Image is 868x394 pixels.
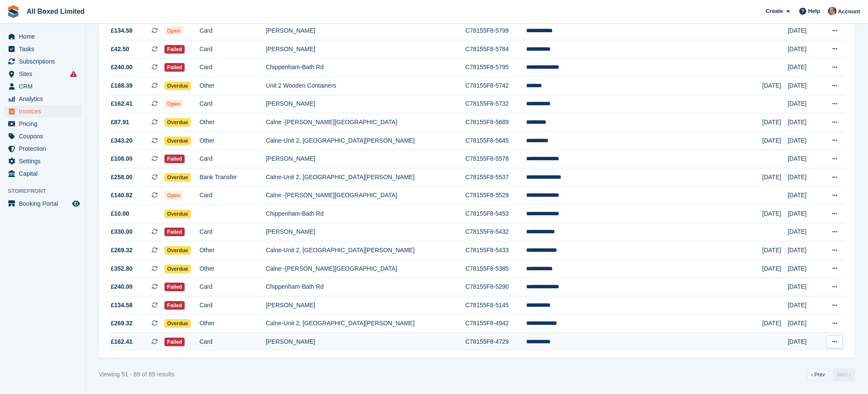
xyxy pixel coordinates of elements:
[164,173,191,182] span: Overdue
[466,260,526,278] td: C78155F8-5385
[200,131,266,150] td: Other
[466,205,526,223] td: C78155F8-5453
[266,186,466,205] td: Calne -[PERSON_NAME][GEOGRAPHIC_DATA]
[762,260,788,278] td: [DATE]
[788,95,821,113] td: [DATE]
[4,118,81,130] a: menu
[200,333,266,351] td: Card
[200,186,266,205] td: Card
[788,205,821,223] td: [DATE]
[164,45,185,54] span: Failed
[266,168,466,186] td: Calne-Unit 2, [GEOGRAPHIC_DATA][PERSON_NAME]
[833,368,855,381] a: Next
[466,40,526,58] td: C78155F8-5784
[466,168,526,186] td: C78155F8-5537
[466,315,526,333] td: C78155F8-4942
[200,76,266,95] td: Other
[111,45,129,54] span: £42.50
[200,95,266,113] td: Card
[4,68,81,80] a: menu
[808,7,820,15] span: Help
[807,368,829,381] a: Previous
[466,223,526,241] td: C78155F8-5432
[788,296,821,315] td: [DATE]
[788,186,821,205] td: [DATE]
[19,198,70,210] span: Booking Portal
[111,81,133,90] span: £188.39
[111,26,133,35] span: £134.58
[4,43,81,55] a: menu
[19,155,70,167] span: Settings
[788,22,821,40] td: [DATE]
[19,68,70,80] span: Sites
[164,82,191,90] span: Overdue
[164,283,185,291] span: Failed
[266,260,466,278] td: Calne -[PERSON_NAME][GEOGRAPHIC_DATA]
[466,150,526,168] td: C78155F8-5578
[164,191,183,200] span: Open
[4,55,81,67] a: menu
[111,136,133,145] span: £343.20
[805,368,857,381] nav: Pages
[466,296,526,315] td: C78155F8-5145
[788,150,821,168] td: [DATE]
[266,95,466,113] td: [PERSON_NAME]
[266,315,466,333] td: Calne-Unit 2, [GEOGRAPHIC_DATA][PERSON_NAME]
[788,241,821,260] td: [DATE]
[111,264,133,273] span: £352.80
[266,150,466,168] td: [PERSON_NAME]
[200,278,266,296] td: Card
[164,246,191,255] span: Overdue
[7,5,20,18] img: stora-icon-8386f47178a22dfd0bd8f6a31ec36ba5ce8667c1dd55bd0f319d3a0aa187defe.svg
[164,319,191,328] span: Overdue
[200,58,266,77] td: Card
[8,187,85,195] span: Storefront
[788,333,821,351] td: [DATE]
[4,143,81,155] a: menu
[19,105,70,117] span: Invoices
[266,241,466,260] td: Calne-Unit 2, [GEOGRAPHIC_DATA][PERSON_NAME]
[762,168,788,186] td: [DATE]
[788,260,821,278] td: [DATE]
[266,113,466,132] td: Calne -[PERSON_NAME][GEOGRAPHIC_DATA]
[766,7,783,15] span: Create
[788,278,821,296] td: [DATE]
[200,296,266,315] td: Card
[164,118,191,127] span: Overdue
[788,168,821,186] td: [DATE]
[466,278,526,296] td: C78155F8-5290
[4,168,81,180] a: menu
[466,95,526,113] td: C78155F8-5732
[466,131,526,150] td: C78155F8-5645
[111,282,133,291] span: £240.00
[788,131,821,150] td: [DATE]
[466,333,526,351] td: C78155F8-4729
[19,43,70,55] span: Tasks
[111,209,129,218] span: £10.00
[111,227,133,236] span: £330.00
[788,40,821,58] td: [DATE]
[23,4,88,18] a: All Boxed Limited
[788,76,821,95] td: [DATE]
[762,205,788,223] td: [DATE]
[71,199,81,209] a: Preview store
[4,80,81,92] a: menu
[164,100,183,108] span: Open
[466,113,526,132] td: C78155F8-5689
[111,191,133,200] span: £140.82
[111,99,133,108] span: £162.41
[19,143,70,155] span: Protection
[200,260,266,278] td: Other
[19,31,70,43] span: Home
[266,296,466,315] td: [PERSON_NAME]
[200,315,266,333] td: Other
[266,223,466,241] td: [PERSON_NAME]
[19,93,70,105] span: Analytics
[200,113,266,132] td: Other
[788,223,821,241] td: [DATE]
[164,210,191,218] span: Overdue
[200,22,266,40] td: Card
[164,63,185,72] span: Failed
[466,58,526,77] td: C78155F8-5795
[762,76,788,95] td: [DATE]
